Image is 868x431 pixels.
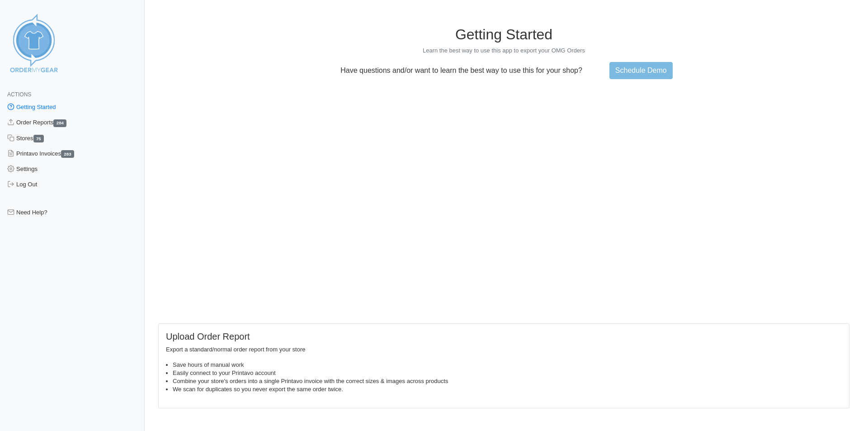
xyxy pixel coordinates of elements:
[335,66,588,75] p: Have questions and/or want to learn the best way to use this for your shop?
[61,150,74,158] span: 283
[7,91,31,98] span: Actions
[53,119,66,127] span: 284
[158,47,849,55] p: Learn the best way to use this app to export your OMG Orders
[173,361,842,369] li: Save hours of manual work
[173,377,842,385] li: Combine your store's orders into a single Printavo invoice with the correct sizes & images across...
[33,135,44,142] span: 75
[166,346,842,354] p: Export a standard/normal order report from your store
[173,385,842,393] li: We scan for duplicates so you never export the same order twice.
[166,331,842,342] h5: Upload Order Report
[173,369,842,377] li: Easily connect to your Printavo account
[609,62,673,79] a: Schedule Demo
[158,26,849,43] h1: Getting Started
